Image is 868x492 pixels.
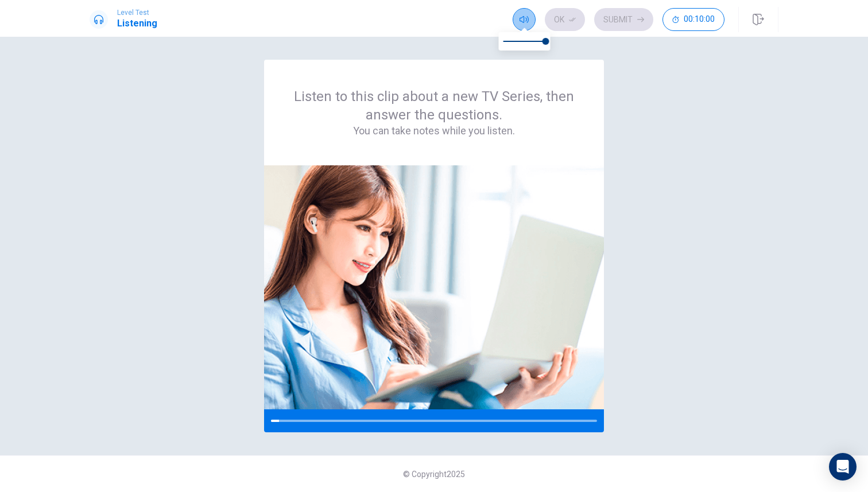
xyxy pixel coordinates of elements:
h4: You can take notes while you listen. [292,124,576,138]
div: Open Intercom Messenger [829,453,857,481]
h1: Listening [117,17,157,30]
span: 00:10:00 [684,15,715,24]
span: Level Test [117,9,157,17]
button: 00:10:00 [662,8,724,31]
img: passage image [264,165,604,409]
span: © Copyright 2025 [403,470,465,479]
div: Listen to this clip about a new TV Series, then answer the questions. [292,87,576,138]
